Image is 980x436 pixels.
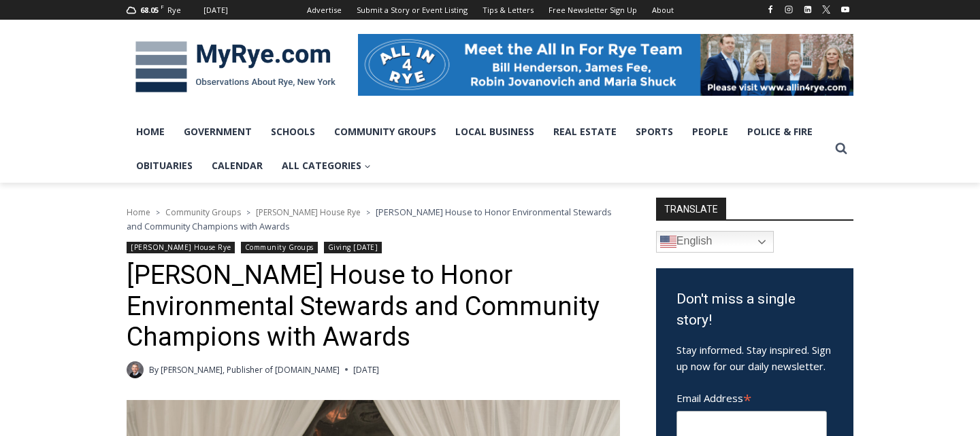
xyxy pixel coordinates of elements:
[174,115,261,149] a: Government
[676,342,833,374] p: Stay informed. Stay inspired. Sign up now for our daily newsletter.
[626,115,683,149] a: Sports
[203,4,228,16] div: [DATE]
[140,5,159,15] span: 68.05
[246,208,250,217] span: >
[161,3,164,10] span: F
[161,364,340,376] a: [PERSON_NAME], Publisher of [DOMAIN_NAME]
[656,198,726,219] strong: TRANSLATE
[202,149,272,183] a: Calendar
[127,149,202,183] a: Obituaries
[446,115,544,149] a: Local Business
[358,34,853,95] img: All in for Rye
[256,206,361,218] a: [PERSON_NAME] House Rye
[837,1,853,18] a: YouTube
[167,4,181,16] div: Rye
[818,1,834,18] a: X
[156,208,160,217] span: >
[781,1,797,18] a: Instagram
[282,158,371,173] span: All Categories
[127,206,612,232] span: [PERSON_NAME] House to Honor Environmental Stewards and Community Champions with Awards
[660,234,676,250] img: en
[272,149,380,183] a: All Categories
[676,384,827,409] label: Email Address
[165,206,241,218] a: Community Groups
[829,137,853,161] button: View Search Form
[762,1,779,18] a: Facebook
[127,242,235,253] a: [PERSON_NAME] House Rye
[738,115,822,149] a: Police & Fire
[127,205,620,233] nav: Breadcrumbs
[656,231,774,253] a: English
[127,115,829,183] nav: Primary Navigation
[127,32,344,103] img: MyRye.com
[241,242,318,253] a: Community Groups
[544,115,626,149] a: Real Estate
[366,208,370,217] span: >
[149,363,159,376] span: By
[127,206,150,218] a: Home
[800,1,816,18] a: Linkedin
[676,289,833,331] h3: Don't miss a single story!
[127,115,174,149] a: Home
[127,361,144,378] a: Author image
[325,115,446,149] a: Community Groups
[261,115,325,149] a: Schools
[127,260,620,353] h1: [PERSON_NAME] House to Honor Environmental Stewards and Community Champions with Awards
[353,363,379,376] time: [DATE]
[683,115,738,149] a: People
[324,242,382,253] a: Giving [DATE]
